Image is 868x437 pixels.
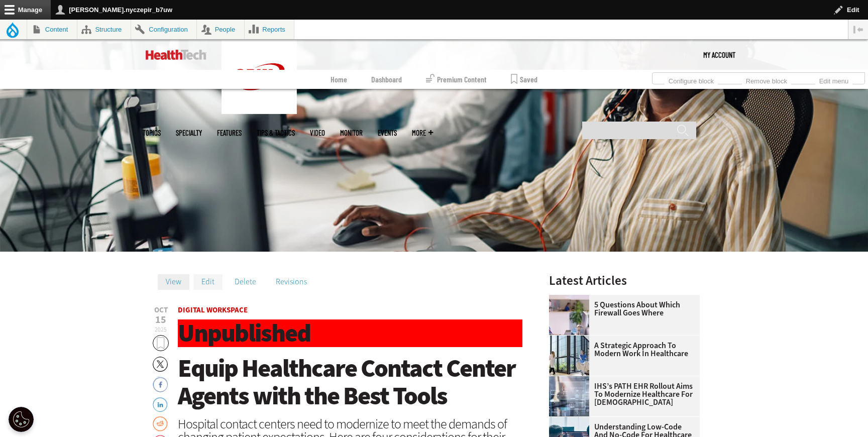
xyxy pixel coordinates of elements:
a: Tips & Tactics [257,129,295,137]
a: 5 Questions About Which Firewall Goes Where [549,301,694,317]
a: Digital Workspace [178,305,248,315]
span: 15 [153,315,169,325]
a: CDW [222,106,297,117]
div: User menu [703,40,735,70]
a: IHS’s PATH EHR Rollout Aims to Modernize Healthcare for [DEMOGRAPHIC_DATA] [549,382,694,406]
a: Coworkers coding [549,417,594,425]
h3: Latest Articles [549,274,700,287]
div: Cookie Settings [9,407,34,432]
a: Configuration [131,20,196,39]
button: Vertical orientation [848,20,868,39]
a: My Account [703,40,735,70]
span: 2025 [155,325,167,334]
a: Edit menu [815,74,852,85]
a: Remove block [742,74,791,85]
a: Premium Content [426,70,487,89]
a: Healthcare provider using computer [549,295,594,303]
a: Revisions [268,274,315,289]
span: Specialty [176,129,202,137]
a: Dashboard [371,70,402,89]
span: Equip Healthcare Contact Center Agents with the Best Tools [178,352,515,412]
a: Configure block [665,74,718,85]
a: A Strategic Approach to Modern Work in Healthcare [549,342,694,358]
a: Electronic health records [549,376,594,384]
h1: Unpublished [178,319,522,347]
span: More [412,129,433,137]
a: People [197,20,244,39]
a: Saved [511,70,537,89]
a: Home [331,70,347,89]
a: Structure [77,20,131,39]
a: Delete [227,274,264,289]
span: Topics [143,129,161,137]
a: MonITor [340,129,363,137]
img: Home [222,40,297,114]
a: Features [217,129,242,137]
img: Electronic health records [549,376,589,416]
button: Open Preferences [9,407,34,432]
a: View [158,274,189,289]
img: Home [146,50,206,60]
a: Reports [245,20,294,39]
span: Oct [153,306,169,314]
img: Healthcare provider using computer [549,295,589,335]
a: Events [378,129,397,137]
a: Health workers in a modern hospital [549,336,594,344]
a: Content [27,20,77,39]
a: Video [310,129,325,137]
img: Health workers in a modern hospital [549,336,589,376]
a: Edit [193,274,223,289]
